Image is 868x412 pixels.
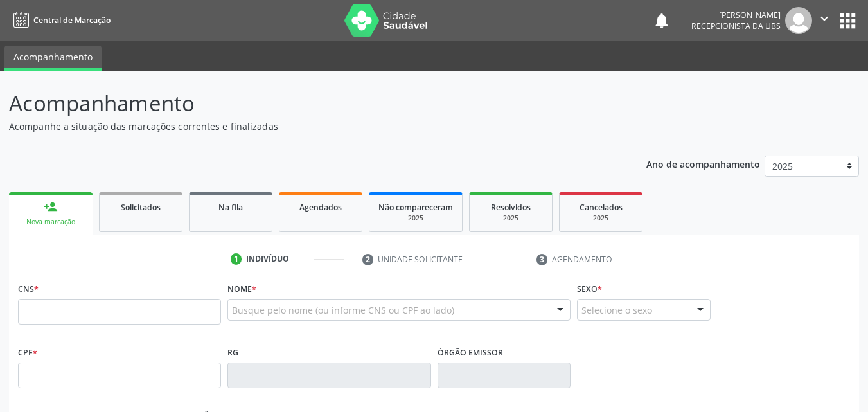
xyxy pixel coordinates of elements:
[577,279,602,299] label: Sexo
[785,7,812,34] img: img
[479,213,543,223] div: 2025
[646,156,760,172] p: Ano de acompanhamento
[33,15,111,26] span: Central de Marcação
[653,12,671,30] button: notifications
[246,253,289,265] div: Indivíduo
[569,213,633,223] div: 2025
[580,202,623,213] span: Cancelados
[378,213,453,223] div: 2025
[491,202,531,213] span: Resolvidos
[121,202,161,213] span: Solicitados
[299,202,342,213] span: Agendados
[691,10,781,21] div: [PERSON_NAME]
[18,217,84,227] div: Nova marcação
[9,120,604,133] p: Acompanhe a situação das marcações correntes e finalizadas
[44,200,58,214] div: person_add
[837,10,859,32] button: apps
[812,7,837,34] button: 
[438,343,503,363] label: Órgão emissor
[227,343,238,363] label: RG
[232,303,454,317] span: Busque pelo nome (ou informe CNS ou CPF ao lado)
[9,87,604,120] p: Acompanhamento
[4,46,102,71] a: Acompanhamento
[817,12,831,26] i: 
[378,202,453,213] span: Não compareceram
[9,10,111,31] a: Central de Marcação
[218,202,243,213] span: Na fila
[227,279,256,299] label: Nome
[581,303,652,317] span: Selecione o sexo
[231,253,242,265] div: 1
[18,343,37,363] label: CPF
[691,21,781,31] span: Recepcionista da UBS
[18,279,39,299] label: CNS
